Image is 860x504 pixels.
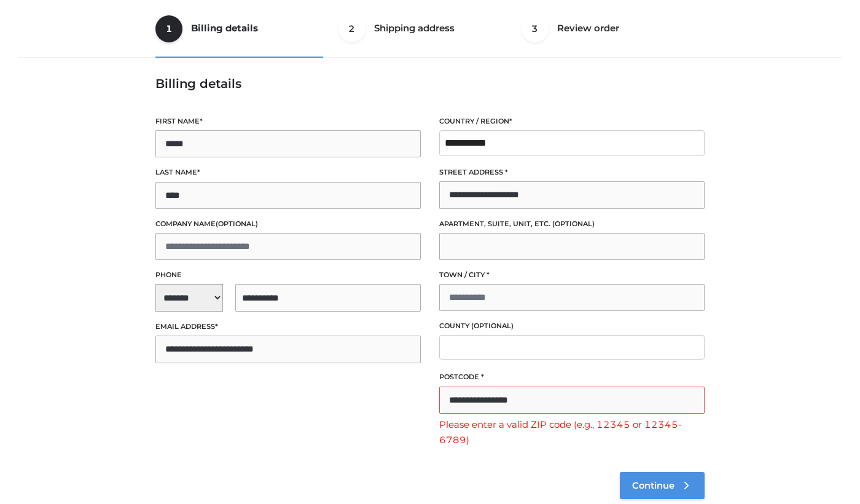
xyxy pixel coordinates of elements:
[439,218,705,230] label: Apartment, suite, unit, etc.
[155,218,421,230] label: Company name
[632,480,674,491] span: Continue
[620,472,705,499] a: Continue
[155,76,705,91] h3: Billing details
[216,219,258,228] span: (optional)
[552,219,595,228] span: (optional)
[155,321,421,333] label: Email address
[439,371,705,383] label: Postcode
[439,417,705,448] span: Please enter a valid ZIP code (e.g., 12345 or 12345-6789)
[439,116,705,127] label: Country / Region
[439,269,705,281] label: Town / City
[471,321,514,330] span: (optional)
[439,320,705,332] label: County
[439,167,705,178] label: Street address
[155,167,421,178] label: Last name
[155,116,421,127] label: First name
[155,269,421,281] label: Phone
